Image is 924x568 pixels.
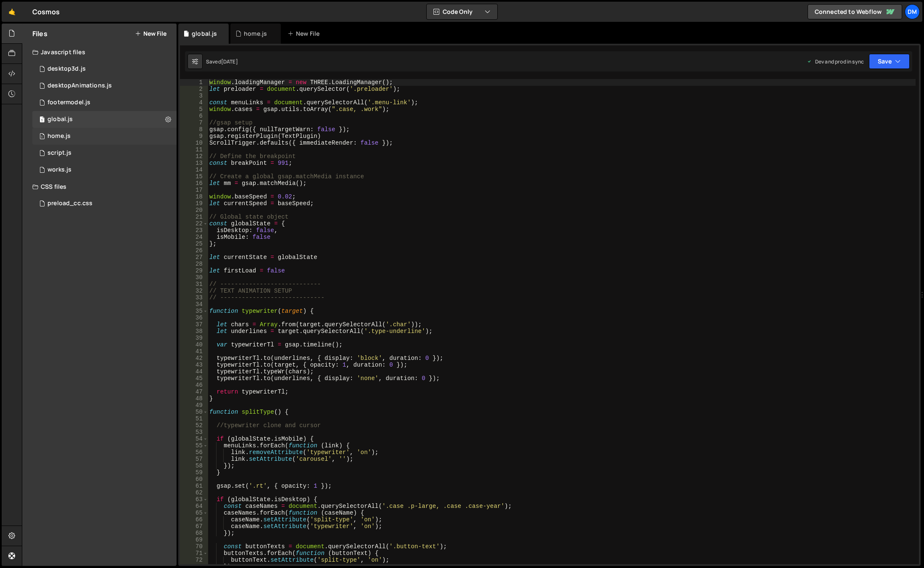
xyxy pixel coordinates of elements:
[180,86,208,92] div: 2
[427,4,497,19] button: Code Only
[180,234,208,240] div: 24
[180,449,208,456] div: 56
[180,536,208,543] div: 69
[180,543,208,550] div: 70
[180,462,208,469] div: 58
[180,92,208,99] div: 3
[180,510,208,516] div: 65
[180,153,208,160] div: 12
[180,362,208,368] div: 43
[192,29,217,38] div: global.js
[48,65,86,73] div: desktop3d.js
[180,456,208,462] div: 57
[180,166,208,173] div: 14
[180,328,208,335] div: 38
[180,146,208,153] div: 11
[180,335,208,341] div: 39
[40,117,45,124] span: 1
[135,30,166,37] button: New File
[180,220,208,227] div: 22
[2,2,22,22] a: 🤙
[807,58,864,65] div: Dev and prod in sync
[180,227,208,234] div: 23
[180,240,208,247] div: 25
[180,254,208,261] div: 27
[48,82,112,90] div: desktopAnimations.js
[180,267,208,274] div: 29
[180,382,208,388] div: 46
[180,557,208,563] div: 72
[180,214,208,220] div: 21
[206,58,238,65] div: Saved
[180,409,208,415] div: 50
[180,160,208,166] div: 13
[180,79,208,86] div: 1
[180,530,208,536] div: 68
[180,274,208,281] div: 30
[180,140,208,146] div: 10
[180,106,208,113] div: 5
[180,261,208,267] div: 28
[180,294,208,301] div: 33
[180,180,208,187] div: 16
[808,4,902,19] a: Connected to Webflow
[180,476,208,483] div: 60
[180,99,208,106] div: 4
[40,134,45,140] span: 1
[180,415,208,422] div: 51
[48,166,71,174] div: works.js
[180,436,208,442] div: 54
[32,128,177,145] div: 4562/18224.js
[180,348,208,355] div: 41
[180,200,208,207] div: 19
[180,207,208,214] div: 20
[180,281,208,288] div: 31
[180,133,208,140] div: 9
[32,145,177,161] div: 4562/8178.js
[180,429,208,436] div: 53
[180,355,208,362] div: 42
[180,489,208,496] div: 62
[180,375,208,382] div: 45
[180,187,208,193] div: 17
[180,119,208,126] div: 7
[180,388,208,395] div: 47
[22,178,177,195] div: CSS files
[221,58,238,65] div: [DATE]
[32,77,177,94] div: 4562/19933.js
[180,247,208,254] div: 26
[22,44,177,61] div: Javascript files
[869,54,910,69] button: Save
[32,61,177,77] div: 4562/19931.js
[180,368,208,375] div: 44
[180,395,208,402] div: 48
[180,550,208,557] div: 71
[32,29,48,38] h2: Files
[180,483,208,489] div: 61
[180,503,208,510] div: 64
[180,422,208,429] div: 52
[180,308,208,314] div: 35
[48,149,71,157] div: script.js
[48,132,71,140] div: home.js
[288,29,323,38] div: New File
[180,496,208,503] div: 63
[180,113,208,119] div: 6
[48,200,92,207] div: preload_cc.css
[180,173,208,180] div: 15
[180,288,208,294] div: 32
[32,111,177,128] div: 4562/18145.js
[180,402,208,409] div: 49
[48,99,90,106] div: footermodel.js
[180,301,208,308] div: 34
[180,126,208,133] div: 8
[180,193,208,200] div: 18
[32,161,177,178] div: 4562/18273.js
[32,94,177,111] div: 4562/19930.js
[32,7,60,17] div: Cosmos
[905,4,920,19] a: Dm
[48,116,73,123] div: global.js
[180,523,208,530] div: 67
[180,321,208,328] div: 37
